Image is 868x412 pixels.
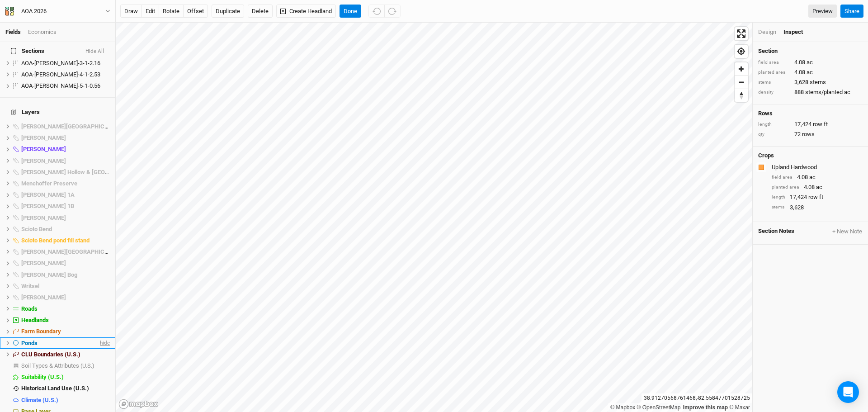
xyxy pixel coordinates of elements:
span: [PERSON_NAME][GEOGRAPHIC_DATA] [21,123,123,130]
span: Reset bearing to north [735,89,748,102]
div: Scioto Bend pond fill stand [21,237,110,244]
span: CLU Boundaries (U.S.) [21,351,80,358]
button: Zoom in [735,62,748,76]
div: 888 [758,88,863,96]
button: Reset bearing to north [735,89,748,102]
div: 4.08 [758,68,863,76]
h4: Rows [758,110,863,117]
div: planted area [772,184,799,191]
div: 17,424 [758,120,863,128]
span: Soil Types & Attributes (U.S.) [21,362,94,369]
div: Headlands [21,317,110,324]
div: AOA-Wylie Ridge-4-1-2.53 [21,71,110,78]
span: [PERSON_NAME] [21,134,66,141]
span: [PERSON_NAME] [21,294,66,301]
span: AOA-[PERSON_NAME]-5-1-0.56 [21,82,100,89]
div: Open Intercom Messenger [837,381,859,403]
div: Soil Types & Attributes (U.S.) [21,362,110,369]
div: Suitability (U.S.) [21,374,110,381]
div: planted area [758,69,790,76]
span: [PERSON_NAME] 1B [21,203,74,209]
span: Scioto Bend pond fill stand [21,237,90,244]
span: [PERSON_NAME] [21,157,66,164]
span: Historical Land Use (U.S.) [21,385,89,392]
div: 4.08 [772,183,863,191]
div: Farm Boundary [21,328,110,335]
button: Delete [248,5,273,18]
div: 72 [758,130,863,138]
span: [PERSON_NAME] Hollow & [GEOGRAPHIC_DATA] [21,169,149,175]
span: Section Notes [758,227,794,236]
button: Redo (^Z) [384,5,401,18]
span: [PERSON_NAME] Bog [21,271,77,278]
span: Sections [11,47,44,55]
span: row ft [808,193,823,201]
div: Design [758,28,776,36]
div: Poston 1B [21,203,110,210]
span: rows [802,130,815,138]
button: rotate [159,5,184,18]
div: 38.91270568761468 , -82.55847701528725 [642,393,752,403]
span: row ft [813,120,828,128]
button: Done [340,5,361,18]
span: Headlands [21,317,49,323]
span: [PERSON_NAME] [21,146,66,152]
div: Elick [21,146,110,153]
div: field area [772,174,793,181]
div: AOA-Wylie Ridge-3-1-2.16 [21,60,110,67]
div: stems [758,79,790,86]
div: 4.08 [772,173,863,181]
a: Mapbox logo [118,399,158,409]
div: stems [772,204,785,211]
button: edit [142,5,159,18]
span: stems/planted ac [805,88,850,96]
button: Zoom out [735,76,748,89]
span: [PERSON_NAME] 1A [21,191,75,198]
div: Upland Hardwood [772,163,861,171]
span: stems [810,78,826,86]
span: Scioto Bend [21,226,52,232]
a: OpenStreetMap [637,404,681,411]
div: 17,424 [772,193,863,201]
h4: Layers [5,103,110,121]
div: Darby Lakes Preserve [21,123,110,130]
h4: Section [758,47,863,55]
div: 4.08 [758,58,863,66]
div: Roads [21,305,110,313]
div: Scott Creek Falls [21,248,110,256]
div: Ponds [21,340,98,347]
h4: Crops [758,152,774,159]
div: CLU Boundaries (U.S.) [21,351,110,358]
div: AOA-Wylie Ridge-5-1-0.56 [21,82,110,90]
span: hide [98,337,110,349]
button: + New Note [832,227,863,236]
span: AOA-[PERSON_NAME]-4-1-2.53 [21,71,100,78]
span: [PERSON_NAME] [21,260,66,266]
div: field area [758,59,790,66]
div: qty [758,131,790,138]
a: Fields [5,28,21,35]
button: Enter fullscreen [735,27,748,40]
div: density [758,89,790,96]
div: Hintz Hollow & Stone Canyon [21,169,110,176]
div: Inspect [783,28,816,36]
button: Find my location [735,45,748,58]
span: Suitability (U.S.) [21,374,64,380]
div: Scioto Bend [21,226,110,233]
span: [PERSON_NAME][GEOGRAPHIC_DATA] [21,248,123,255]
a: Preview [808,5,837,18]
div: Utzinger Bog [21,271,110,279]
div: length [772,194,785,201]
span: Farm Boundary [21,328,61,335]
a: Maxar [729,404,750,411]
div: Wylie Ridge [21,294,110,301]
button: Share [840,5,863,18]
canvas: Map [116,23,752,412]
button: Create Headland [276,5,336,18]
button: offset [183,5,208,18]
span: ac [807,68,813,76]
